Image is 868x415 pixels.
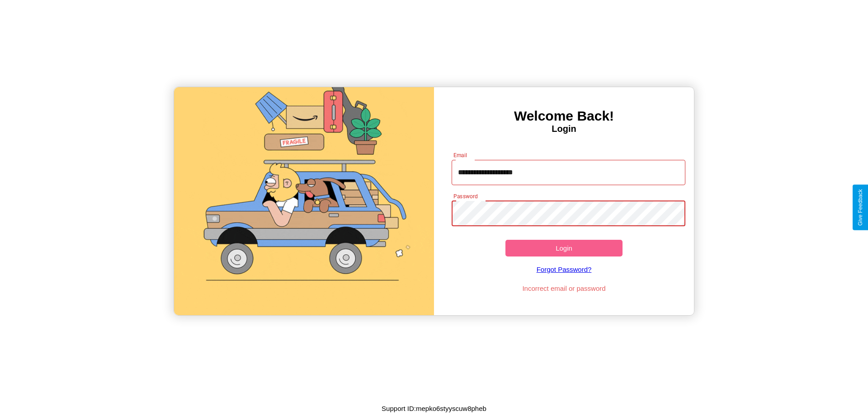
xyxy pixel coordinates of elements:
[434,108,694,124] h3: Welcome Back!
[453,192,477,200] label: Password
[434,124,694,134] h4: Login
[453,151,467,159] label: Email
[447,256,681,282] a: Forgot Password?
[857,189,863,226] div: Give Feedback
[447,282,681,294] p: Incorrect email or password
[174,87,434,315] img: gif
[505,240,623,256] button: Login
[382,402,486,415] p: Support ID: mepko6styyscuw8pheb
